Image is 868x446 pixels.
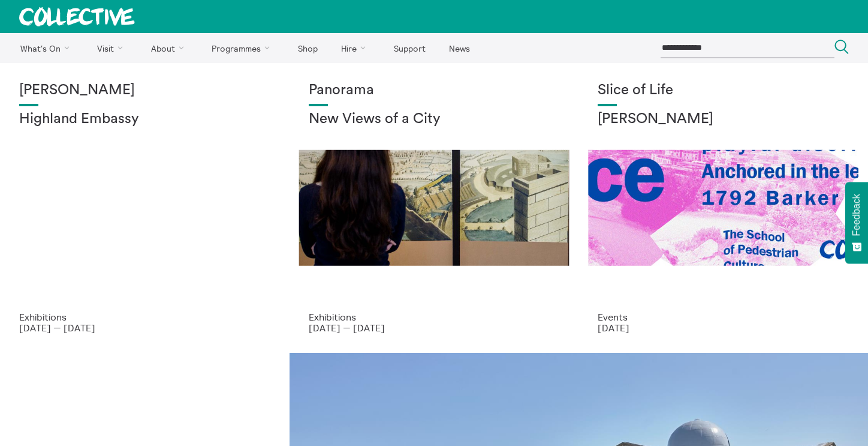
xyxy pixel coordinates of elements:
[19,312,270,322] p: Exhibitions
[598,322,849,333] p: [DATE]
[10,33,85,63] a: What's On
[309,322,560,333] p: [DATE] — [DATE]
[87,33,138,63] a: Visit
[845,182,868,264] button: Feedback - Show survey
[578,63,868,353] a: Webposter copy Slice of Life [PERSON_NAME] Events [DATE]
[201,33,285,63] a: Programmes
[598,111,849,128] h2: [PERSON_NAME]
[287,33,328,63] a: Shop
[309,82,560,99] h1: Panorama
[19,82,270,99] h1: [PERSON_NAME]
[598,312,849,322] p: Events
[140,33,199,63] a: About
[309,312,560,322] p: Exhibitions
[331,33,381,63] a: Hire
[309,111,560,128] h2: New Views of a City
[438,33,480,63] a: News
[19,322,270,333] p: [DATE] — [DATE]
[290,63,579,353] a: Collective Panorama June 2025 small file 8 Panorama New Views of a City Exhibitions [DATE] — [DATE]
[851,194,862,236] span: Feedback
[19,111,270,128] h2: Highland Embassy
[383,33,436,63] a: Support
[598,82,849,99] h1: Slice of Life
